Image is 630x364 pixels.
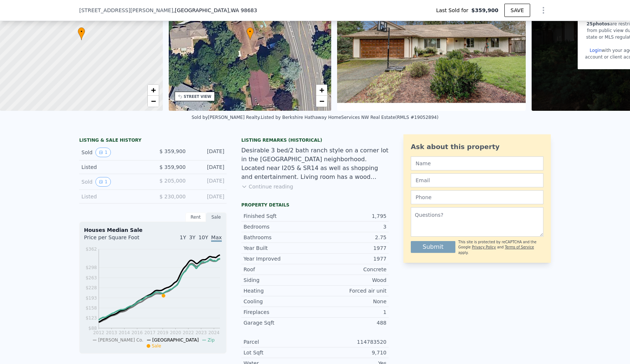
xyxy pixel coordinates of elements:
a: Zoom out [148,96,159,107]
span: [PERSON_NAME] Co. [98,338,143,343]
button: View historical data [95,148,111,157]
span: Zip [207,338,214,343]
tspan: 2024 [208,330,220,335]
div: Wood [315,276,386,284]
div: [DATE] [192,177,224,187]
div: [DATE] [192,148,224,157]
div: 488 [315,319,386,326]
span: [STREET_ADDRESS][PERSON_NAME] [79,7,173,14]
div: Garage Sqft [244,319,315,326]
span: 3Y [189,234,195,240]
span: $ 359,900 [160,148,186,154]
span: $ 230,000 [160,194,186,199]
span: 10Y [199,234,208,240]
button: Submit [411,241,455,253]
div: Sold [81,177,147,187]
div: Property details [241,202,389,208]
div: Concrete [315,266,386,273]
div: Cooling [244,298,315,305]
button: View historical data [95,177,111,187]
input: Email [411,173,543,187]
a: Privacy Policy [472,245,496,249]
div: Roof [244,266,315,273]
div: 1977 [315,244,386,252]
tspan: 2020 [170,330,181,335]
span: $ 205,000 [160,178,186,184]
tspan: 2012 [93,330,105,335]
div: None [315,298,386,305]
span: • [246,28,254,35]
div: Finished Sqft [244,212,315,220]
div: Bathrooms [244,234,315,241]
input: Phone [411,190,543,204]
span: $359,900 [471,7,498,14]
div: • [246,27,254,40]
div: Siding [244,276,315,284]
span: $ 359,900 [160,164,186,170]
div: Listed by Berkshire Hathaway HomeServices NW Real Estate (RMLS #19052894) [261,115,439,120]
span: 25 photos [587,21,610,26]
div: 3 [315,223,386,230]
div: Year Improved [244,255,315,262]
div: • [78,27,85,40]
div: Listed [81,193,147,200]
div: 1,795 [315,212,386,220]
tspan: 2023 [196,330,207,335]
tspan: $362 [85,247,97,252]
div: Heating [244,287,315,294]
tspan: 2019 [157,330,168,335]
tspan: $123 [85,315,97,321]
div: [DATE] [192,163,224,171]
span: • [78,28,85,35]
div: Rent [185,212,206,222]
a: Terms of Service [505,245,534,249]
a: Zoom in [316,85,327,96]
div: STREET VIEW [184,94,211,99]
div: Parcel [244,338,315,346]
span: + [319,85,324,95]
tspan: $193 [85,296,97,301]
a: Zoom out [316,96,327,107]
div: 2.75 [315,234,386,241]
button: Continue reading [241,183,293,190]
span: Sale [152,343,161,349]
div: 114783520 [315,338,386,346]
span: , [GEOGRAPHIC_DATA] [173,7,257,14]
span: Max [211,234,222,242]
button: SAVE [504,4,530,17]
tspan: 2014 [119,330,130,335]
div: [DATE] [192,193,224,200]
a: Login [589,48,601,53]
div: Bedrooms [244,223,315,230]
div: Fireplaces [244,308,315,316]
span: − [319,96,324,106]
span: , WA 98683 [229,7,257,13]
div: Forced air unit [315,287,386,294]
tspan: $298 [85,265,97,270]
div: Lot Sqft [244,349,315,356]
span: 1Y [180,234,186,240]
div: Sold [81,148,147,157]
tspan: $228 [85,285,97,290]
span: [GEOGRAPHIC_DATA] [152,338,199,343]
div: LISTING & SALE HISTORY [79,137,227,145]
tspan: 2017 [144,330,156,335]
tspan: 2013 [106,330,117,335]
div: Year Built [244,244,315,252]
div: 1977 [315,255,386,262]
input: Name [411,156,543,170]
tspan: $263 [85,275,97,280]
div: Listing Remarks (Historical) [241,137,389,143]
div: Sale [206,212,227,222]
tspan: 2016 [132,330,143,335]
button: Show Options [536,3,551,18]
span: Last Sold for [436,7,472,14]
div: 1 [315,308,386,316]
span: − [151,96,155,106]
tspan: $158 [85,305,97,311]
tspan: $88 [88,326,97,331]
a: Zoom in [148,85,159,96]
div: Listed [81,163,147,171]
div: This site is protected by reCAPTCHA and the Google and apply. [458,240,543,255]
div: 9,710 [315,349,386,356]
